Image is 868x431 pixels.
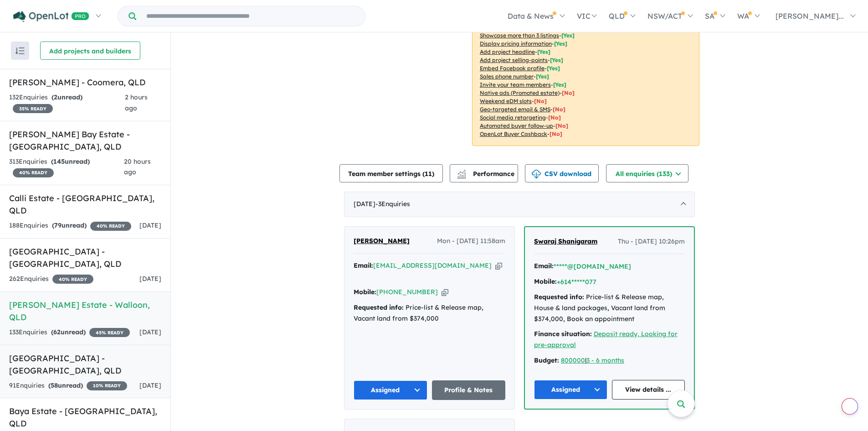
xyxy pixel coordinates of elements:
[534,330,592,338] strong: Finance situation:
[606,164,688,182] button: All enquiries (133)
[776,11,844,21] span: [PERSON_NAME]...
[9,156,124,178] div: 313 Enquir ies
[54,93,57,101] span: 2
[534,293,584,301] strong: Requested info:
[480,57,548,63] u: Add project selling-points
[373,261,492,270] a: [EMAIL_ADDRESS][DOMAIN_NAME]
[534,355,685,366] div: |
[562,89,575,96] span: [No]
[450,164,518,182] button: Performance
[480,98,532,104] u: Weekend eDM slots
[354,236,410,247] a: [PERSON_NAME]
[13,104,53,113] span: 35 % READY
[48,381,83,389] strong: ( unread)
[339,164,443,182] button: Team member settings (11)
[534,277,557,286] strong: Mobile:
[51,381,58,389] span: 58
[554,40,567,47] span: [ Yes ]
[9,299,161,323] h5: [PERSON_NAME] Estate - Walloon , QLD
[553,81,566,88] span: [ Yes ]
[9,128,161,153] h5: [PERSON_NAME] Bay Estate - [GEOGRAPHIC_DATA] , QLD
[13,11,89,22] img: Openlot PRO Logo White
[9,380,127,391] div: 91 Enquir ies
[9,352,161,377] h5: [GEOGRAPHIC_DATA] - [GEOGRAPHIC_DATA] , QLD
[40,42,140,60] button: Add projects and builders
[9,76,161,88] h5: [PERSON_NAME] - Coomera , QLD
[534,262,554,270] strong: Email:
[90,222,131,231] span: 40 % READY
[354,380,427,400] button: Assigned
[536,73,549,80] span: [ Yes ]
[124,157,151,177] span: 20 hours ago
[534,330,678,349] a: Deposit ready, Looking for pre-approval
[561,356,585,364] a: 800000
[561,32,575,39] span: [ Yes ]
[52,221,87,229] strong: ( unread)
[548,114,561,121] span: [No]
[534,380,607,400] button: Assigned
[53,328,61,336] span: 62
[437,236,505,247] span: Mon - [DATE] 11:58am
[354,261,373,270] strong: Email:
[480,40,552,47] u: Display pricing information
[52,275,93,284] span: 40 % READY
[9,245,161,270] h5: [GEOGRAPHIC_DATA] - [GEOGRAPHIC_DATA] , QLD
[9,92,125,114] div: 132 Enquir ies
[618,236,685,247] span: Thu - [DATE] 10:26pm
[87,381,127,390] span: 10 % READY
[537,48,550,55] span: [ Yes ]
[480,114,546,121] u: Social media retargeting
[9,274,93,285] div: 262 Enquir ies
[480,73,534,80] u: Sales phone number
[344,192,695,217] div: [DATE]
[532,170,541,179] img: download icon
[480,65,544,72] u: Embed Facebook profile
[612,380,685,400] a: View details ...
[354,288,376,296] strong: Mobile:
[13,168,54,177] span: 40 % READY
[457,170,466,175] img: line-chart.svg
[553,106,565,113] span: [No]
[139,221,161,229] span: [DATE]
[480,32,559,39] u: Showcase more than 3 listings
[525,164,599,182] button: CSV download
[9,220,131,231] div: 188 Enquir ies
[53,157,65,166] span: 145
[550,57,563,63] span: [ Yes ]
[534,237,597,245] span: Swaraj Shanigaram
[51,328,86,336] strong: ( unread)
[534,98,547,104] span: [No]
[139,381,161,389] span: [DATE]
[376,288,438,296] a: [PHONE_NUMBER]
[534,236,597,247] a: Swaraj Shanigaram
[457,172,466,178] img: bar-chart.svg
[547,65,560,72] span: [ Yes ]
[555,122,568,129] span: [No]
[354,237,410,245] span: [PERSON_NAME]
[354,302,505,324] div: Price-list & Release map, Vacant land from $374,000
[89,328,130,337] span: 45 % READY
[139,275,161,283] span: [DATE]
[125,93,148,112] span: 2 hours ago
[54,221,62,229] span: 79
[425,170,432,178] span: 11
[9,327,130,338] div: 133 Enquir ies
[534,292,685,324] div: Price-list & Release map, House & land packages, Vacant land from $374,000, Book an appointment
[9,192,161,217] h5: Calli Estate - [GEOGRAPHIC_DATA] , QLD
[495,261,502,270] button: Copy
[442,287,448,297] button: Copy
[9,405,161,430] h5: Baya Estate - [GEOGRAPHIC_DATA] , QLD
[480,130,547,137] u: OpenLot Buyer Cashback
[432,380,506,400] a: Profile & Notes
[354,303,404,312] strong: Requested info:
[534,356,559,364] strong: Budget:
[138,6,363,26] input: Try estate name, suburb, builder or developer
[375,200,410,208] span: - 3 Enquir ies
[480,89,560,96] u: Native ads (Promoted estate)
[139,328,161,336] span: [DATE]
[550,130,562,137] span: [No]
[586,356,624,364] a: 3 - 6 months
